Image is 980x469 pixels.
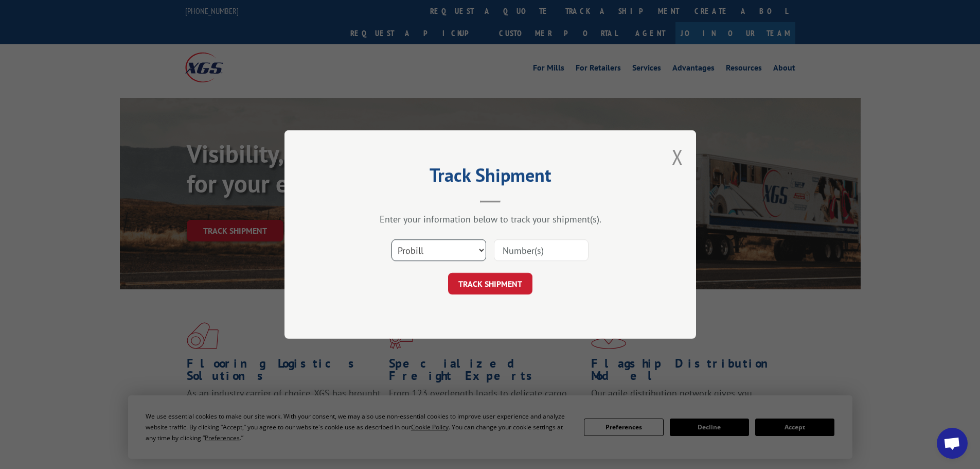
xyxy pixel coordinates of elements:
[494,239,589,261] input: Number(s)
[336,213,645,225] div: Enter your information below to track your shipment(s).
[937,428,968,459] a: Open chat
[672,143,683,170] button: Close modal
[448,273,532,294] button: TRACK SHIPMENT
[336,168,645,187] h2: Track Shipment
